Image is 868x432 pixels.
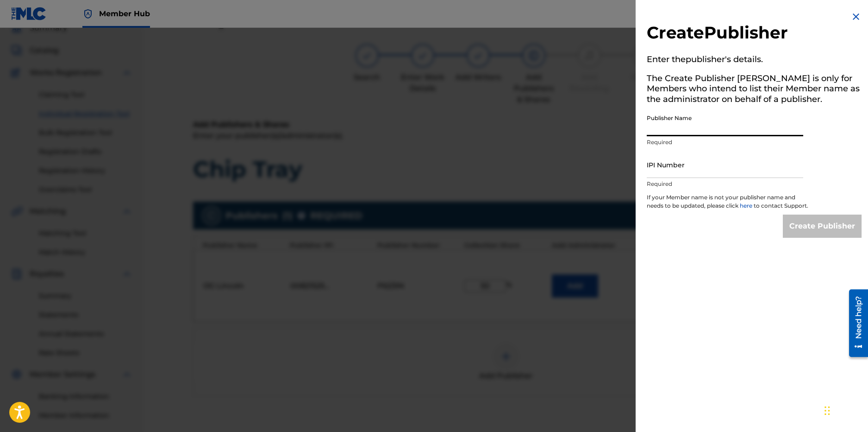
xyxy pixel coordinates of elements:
[647,51,862,70] h5: Enter the publisher 's details.
[842,286,868,360] iframe: Resource Center
[647,193,809,215] p: If your Member name is not your publisher name and needs to be updated, please click to contact S...
[824,397,830,425] div: Drag
[647,22,862,46] h2: Create Publisher
[82,8,94,19] img: Top Rightsholder
[740,202,754,209] a: here
[647,70,862,110] h5: The Create Publisher [PERSON_NAME] is only for Members who intend to list their Member name as th...
[647,180,803,188] p: Required
[822,388,868,432] iframe: Chat Widget
[11,7,47,20] img: MLC Logo
[99,8,150,19] span: Member Hub
[647,138,803,146] p: Required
